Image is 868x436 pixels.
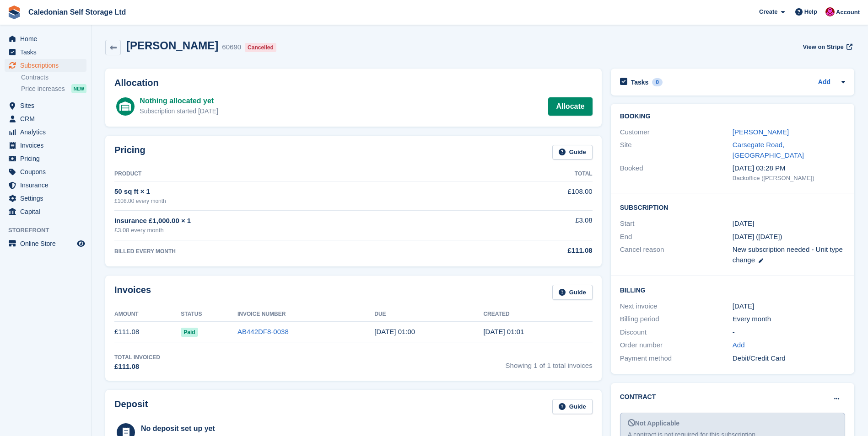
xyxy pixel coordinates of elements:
[114,362,160,372] div: £111.08
[825,7,835,16] img: Donald Mathieson
[733,163,845,174] div: [DATE] 03:28 PM
[114,399,148,414] h2: Deposit
[114,247,475,255] div: BILLED EVERY MONTH
[114,186,475,197] div: 50 sq ft × 1
[620,327,733,338] div: Discount
[20,126,75,138] span: Analytics
[5,139,86,152] a: menu
[21,85,65,93] span: Price increases
[114,285,151,300] h2: Invoices
[20,112,75,125] span: CRM
[733,327,845,338] div: -
[759,7,777,16] span: Create
[20,237,75,250] span: Online Store
[620,232,733,242] div: End
[552,145,593,160] a: Guide
[733,314,845,324] div: Every month
[733,218,754,229] time: 2024-12-01 01:00:00 UTC
[628,419,837,428] div: Not Applicable
[20,192,75,205] span: Settings
[20,139,75,152] span: Invoices
[5,152,86,165] a: menu
[374,328,415,335] time: 2024-12-02 01:00:00 UTC
[733,245,843,264] span: New subscription needed - Unit type change
[20,152,75,165] span: Pricing
[71,84,86,93] div: NEW
[140,106,218,116] div: Subscription started [DATE]
[5,237,86,250] a: menu
[5,192,86,205] a: menu
[21,84,86,94] a: Price increases NEW
[799,39,854,54] a: View on Stripe
[652,78,663,86] div: 0
[620,340,733,351] div: Order number
[620,245,733,265] div: Cancel reason
[620,163,733,182] div: Booked
[5,126,86,138] a: menu
[20,59,75,72] span: Subscriptions
[141,423,329,434] div: No deposit set up yet
[114,322,181,342] td: £111.08
[237,328,289,335] a: AB442DF8-0038
[222,42,241,53] div: 60690
[804,7,817,16] span: Help
[237,307,374,322] th: Invoice Number
[114,216,475,226] div: Insurance £1,000.00 × 1
[836,8,860,17] span: Account
[620,353,733,364] div: Payment method
[5,112,86,125] a: menu
[803,43,843,52] span: View on Stripe
[20,99,75,112] span: Sites
[374,307,483,322] th: Due
[552,285,593,300] a: Guide
[818,77,830,88] a: Add
[733,340,745,351] a: Add
[181,328,198,337] span: Paid
[5,59,86,72] a: menu
[114,145,146,160] h2: Pricing
[552,399,593,414] a: Guide
[620,301,733,312] div: Next invoice
[620,140,733,160] div: Site
[20,179,75,191] span: Insurance
[506,353,593,372] span: Showing 1 of 1 total invoices
[733,353,845,364] div: Debit/Credit Card
[21,73,86,82] a: Contracts
[733,174,845,183] div: Backoffice ([PERSON_NAME])
[475,245,593,256] div: £111.08
[475,167,593,181] th: Total
[5,205,86,218] a: menu
[114,353,160,362] div: Total Invoiced
[620,218,733,229] div: Start
[114,226,475,235] div: £3.08 every month
[733,128,789,136] a: [PERSON_NAME]
[620,202,845,212] h2: Subscription
[20,205,75,218] span: Capital
[5,179,86,191] a: menu
[25,5,129,20] a: Caledonian Self Storage Ltd
[733,233,782,240] span: [DATE] ([DATE])
[620,314,733,324] div: Billing period
[483,307,592,322] th: Created
[483,328,524,335] time: 2024-12-01 01:01:04 UTC
[75,238,86,249] a: Preview store
[8,226,91,235] span: Storefront
[620,285,845,294] h2: Billing
[20,165,75,178] span: Coupons
[733,301,845,312] div: [DATE]
[245,43,276,52] div: Cancelled
[5,99,86,112] a: menu
[20,32,75,45] span: Home
[114,197,475,205] div: £108.00 every month
[20,46,75,58] span: Tasks
[5,32,86,45] a: menu
[733,141,804,159] a: Carsegate Road, [GEOGRAPHIC_DATA]
[7,5,21,19] img: stora-icon-8386f47178a22dfd0bd8f6a31ec36ba5ce8667c1dd55bd0f319d3a0aa187defe.svg
[475,181,593,210] td: £108.00
[5,165,86,178] a: menu
[114,167,475,181] th: Product
[140,96,218,106] div: Nothing allocated yet
[5,46,86,58] a: menu
[114,307,181,322] th: Amount
[631,78,649,86] h2: Tasks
